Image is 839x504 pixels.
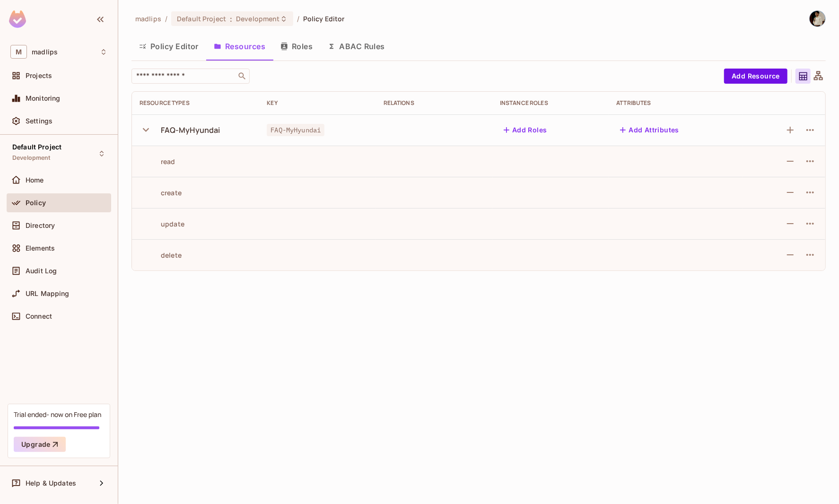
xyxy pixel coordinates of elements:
[26,72,52,79] span: Projects
[9,10,26,28] img: SReyMgAAAABJRU5ErkJggg==
[267,124,324,136] span: FAQ-MyHyundai
[165,14,167,23] li: /
[12,154,51,162] span: Development
[131,35,206,58] button: Policy Editor
[297,14,299,23] li: /
[135,14,161,23] span: the active workspace
[140,188,182,197] div: create
[320,35,393,58] button: ABAC Rules
[206,35,273,58] button: Resources
[14,410,101,419] div: Trial ended- now on Free plan
[26,313,52,320] span: Connect
[26,199,46,207] span: Policy
[140,219,184,228] div: update
[26,479,76,487] span: Help & Updates
[384,99,485,107] div: Relations
[140,251,182,260] div: delete
[724,69,787,84] button: Add Resource
[26,117,52,125] span: Settings
[26,290,70,297] span: URL Mapping
[616,99,735,107] div: Attributes
[32,48,58,56] span: Workspace: madlips
[26,244,55,252] span: Elements
[236,14,280,23] span: Development
[161,125,220,135] div: FAQ-MyHyundai
[500,122,551,138] button: Add Roles
[26,267,57,275] span: Audit Log
[267,99,368,107] div: Key
[229,15,233,23] span: :
[810,11,825,26] img: Rizki Nabil Aufa
[10,45,27,59] span: M
[500,99,601,107] div: Instance roles
[26,95,61,102] span: Monitoring
[26,176,44,184] span: Home
[140,99,252,107] div: Resource Types
[177,14,226,23] span: Default Project
[616,122,683,138] button: Add Attributes
[26,222,55,229] span: Directory
[303,14,345,23] span: Policy Editor
[140,157,175,166] div: read
[273,35,320,58] button: Roles
[14,437,66,452] button: Upgrade
[12,143,61,151] span: Default Project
